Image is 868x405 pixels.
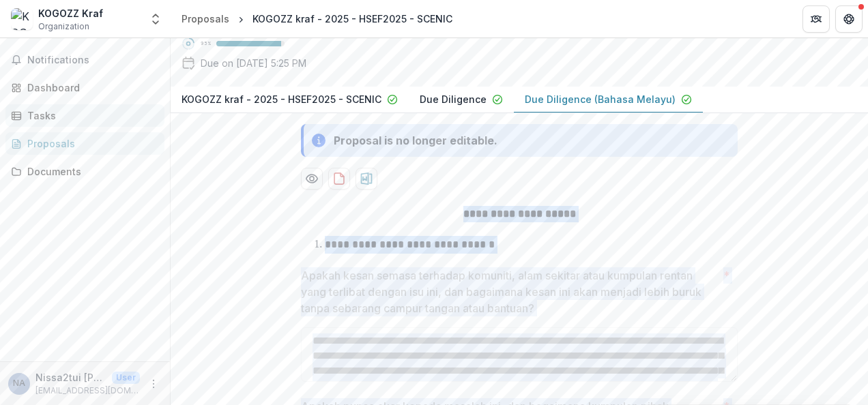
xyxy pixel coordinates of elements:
div: KOGOZZ kraf - 2025 - HSEF2025 - SCENIC [252,12,452,26]
p: 95 % [201,39,211,48]
p: User [112,372,140,384]
button: Open entity switcher [146,5,165,33]
a: Dashboard [5,76,164,99]
nav: breadcrumb [176,9,458,29]
button: More [145,376,162,392]
p: Due on [DATE] 5:25 PM [201,56,306,70]
div: KOGOZZ Kraf [38,6,103,20]
button: download-proposal [356,168,377,190]
a: Documents [5,160,164,183]
p: Due Diligence [420,92,487,106]
button: Preview 79ee1b4b-edaf-4067-bbf6-a7aff9c0ad6d-2.pdf [301,168,323,190]
a: Proposals [5,132,164,155]
a: Proposals [176,9,235,29]
p: Apakah kesan semasa terhadap komuniti, alam sekitar atau kumpulan rentan yang terlibat dengan isu... [301,267,718,316]
div: Proposal is no longer editable. [334,132,497,149]
div: Tasks [27,108,154,123]
a: Tasks [5,104,164,127]
button: Notifications [5,49,164,71]
button: Get Help [835,5,863,33]
div: Proposals [27,136,154,151]
p: [EMAIL_ADDRESS][DOMAIN_NAME] [35,385,140,397]
button: download-proposal [328,168,350,190]
p: KOGOZZ kraf - 2025 - HSEF2025 - SCENIC [182,92,381,106]
p: Due Diligence (Bahasa Melayu) [525,92,676,106]
button: Partners [802,5,830,33]
div: Dashboard [27,80,154,95]
div: Proposals [182,12,229,26]
div: Documents [27,164,154,179]
span: Notifications [27,55,159,66]
div: Nissa2tui Anissa [13,379,25,388]
img: KOGOZZ Kraf [11,8,33,30]
span: Organization [38,20,89,33]
p: Nissa2tui [PERSON_NAME] [35,370,106,385]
